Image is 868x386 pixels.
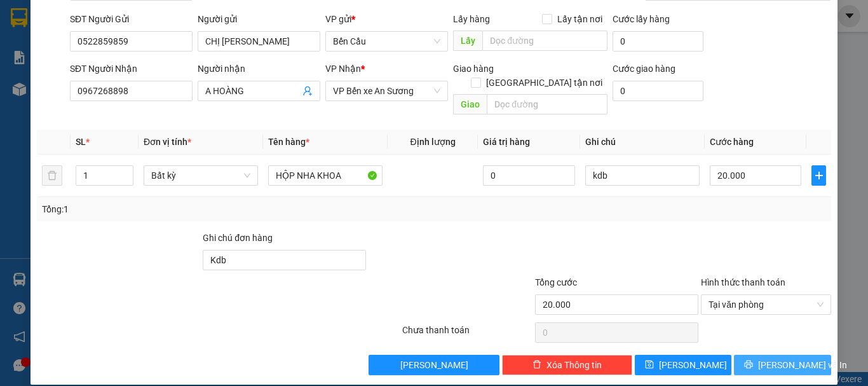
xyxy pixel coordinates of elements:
[268,137,309,147] span: Tên hàng
[701,277,785,287] label: Hình thức thanh toán
[325,12,448,26] div: VP gửi
[734,355,831,375] button: printer[PERSON_NAME] và In
[812,170,825,181] span: plus
[532,360,541,370] span: delete
[42,165,62,186] button: delete
[811,165,826,186] button: plus
[4,92,78,100] span: In ngày:
[100,20,171,36] span: Bến xe [GEOGRAPHIC_DATA]
[64,81,134,90] span: VPBC1510250010
[645,360,654,370] span: save
[758,358,847,372] span: [PERSON_NAME] và In
[580,130,705,155] th: Ghi chú
[410,137,455,147] span: Định lượng
[4,82,134,90] span: [PERSON_NAME]:
[42,202,336,216] div: Tổng: 1
[401,323,534,345] div: Chưa thanh toán
[483,165,574,186] input: 0
[453,64,494,74] span: Giao hàng
[546,358,602,372] span: Xóa Thông tin
[70,12,193,26] div: SĐT Người Gửi
[481,76,607,90] span: [GEOGRAPHIC_DATA] tận nơi
[203,250,366,270] input: Ghi chú đơn hàng
[613,81,703,101] input: Cước giao hàng
[76,137,86,147] span: SL
[613,64,675,74] label: Cước giao hàng
[535,277,577,287] span: Tổng cước
[302,86,313,96] span: user-add
[100,7,174,18] strong: ĐỒNG PHƯỚC
[613,31,703,52] input: Cước lấy hàng
[453,94,487,114] span: Giao
[483,137,530,147] span: Giá trị hàng
[400,358,468,372] span: [PERSON_NAME]
[585,165,700,186] input: Ghi Chú
[482,31,607,51] input: Dọc đường
[198,62,320,76] div: Người nhận
[151,166,250,185] span: Bất kỳ
[453,31,482,51] span: Lấy
[333,81,440,100] span: VP Bến xe An Sương
[487,94,607,114] input: Dọc đường
[744,360,753,370] span: printer
[502,355,632,375] button: deleteXóa Thông tin
[552,12,607,26] span: Lấy tận nơi
[333,32,440,51] span: Bến Cầu
[198,12,320,26] div: Người gửi
[34,69,156,79] span: -----------------------------------------
[144,137,191,147] span: Đơn vị tính
[203,233,273,243] label: Ghi chú đơn hàng
[268,165,383,186] input: VD: Bàn, Ghế
[613,14,670,24] label: Cước lấy hàng
[710,137,754,147] span: Cước hàng
[369,355,499,375] button: [PERSON_NAME]
[709,295,824,314] span: Tại văn phòng
[100,38,175,54] span: 01 Võ Văn Truyện, KP.1, Phường 2
[28,92,78,100] span: 13:33:00 [DATE]
[4,8,61,64] img: logo
[100,57,156,64] span: Hotline: 19001152
[325,64,361,74] span: VP Nhận
[70,62,193,76] div: SĐT Người Nhận
[635,355,732,375] button: save[PERSON_NAME]
[659,358,727,372] span: [PERSON_NAME]
[453,14,490,24] span: Lấy hàng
